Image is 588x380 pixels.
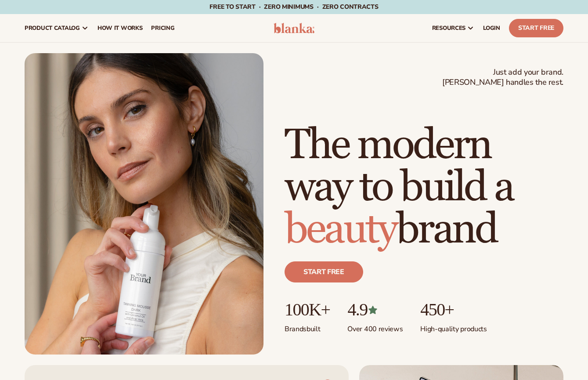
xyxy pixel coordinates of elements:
span: resources [432,25,465,32]
img: logo [274,23,315,33]
a: Start Free [509,19,563,37]
img: Female holding tanning mousse. [25,53,263,355]
span: LOGIN [483,25,500,32]
span: Just add your brand. [PERSON_NAME] handles the rest. [442,67,563,88]
span: Free to start · ZERO minimums · ZERO contracts [209,3,378,11]
p: Brands built [285,319,330,334]
span: product catalog [25,25,80,32]
span: pricing [151,25,174,32]
p: 100K+ [285,300,330,319]
a: Start free [285,261,363,282]
a: product catalog [20,14,93,42]
a: How It Works [93,14,147,42]
a: pricing [147,14,179,42]
p: 450+ [420,300,487,319]
a: resources [428,14,479,42]
p: High-quality products [420,319,487,334]
p: 4.9 [347,300,403,319]
p: Over 400 reviews [347,319,403,334]
span: How It Works [97,25,143,32]
span: beauty [285,204,396,255]
a: LOGIN [479,14,505,42]
h1: The modern way to build a brand [285,124,563,251]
